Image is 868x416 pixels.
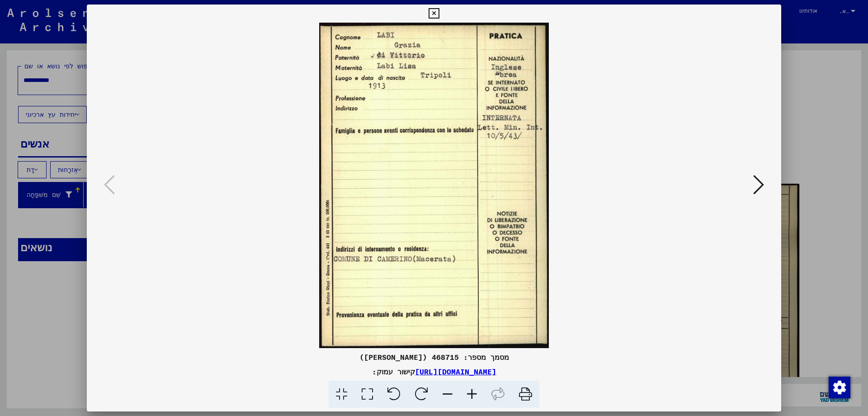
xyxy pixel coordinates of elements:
[828,376,850,398] div: שינוי הסכמה
[829,377,850,398] img: שינוי הסכמה
[372,367,415,376] font: קישור עמוק:
[415,367,496,376] a: [URL][DOMAIN_NAME]
[359,353,509,362] font: מסמך מספר: 468715 ([PERSON_NAME])
[118,23,750,348] img: 001.jpg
